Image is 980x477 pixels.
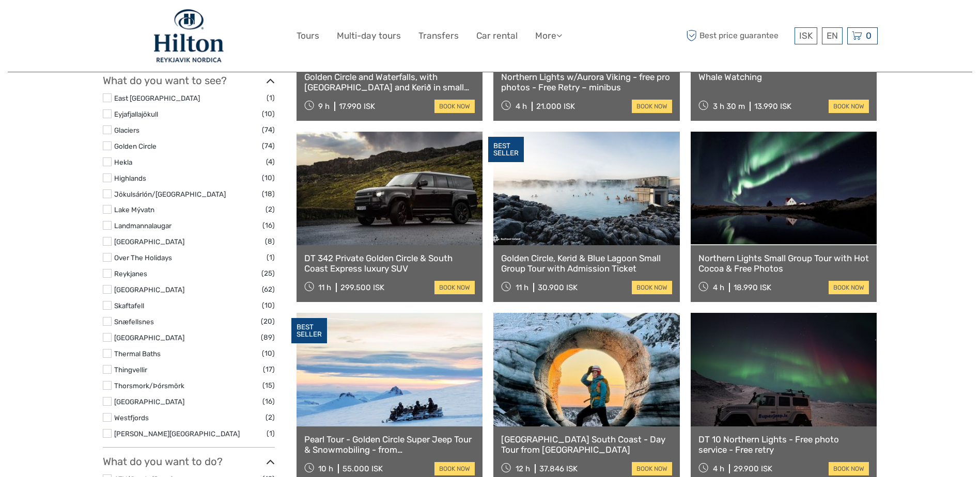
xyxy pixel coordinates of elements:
span: 4 h [516,102,527,111]
span: (10) [262,347,275,359]
div: 18.990 ISK [734,283,771,292]
div: 37.846 ISK [539,464,578,473]
div: 21.000 ISK [536,102,575,111]
span: (16) [262,395,275,407]
span: (2) [266,203,275,215]
a: book now [829,281,869,294]
a: DT 342 Private Golden Circle & South Coast Express luxury SUV [304,253,475,274]
a: Golden Circle and Waterfalls, with [GEOGRAPHIC_DATA] and Kerið in small group [304,72,475,93]
span: 3 h 30 m [713,102,745,111]
span: 11 h [318,283,331,292]
img: 519-0c07e0f4-2ff7-4495-bd95-0c7731b35968_logo_big.jpg [153,8,225,64]
span: 4 h [713,283,724,292]
div: EN [822,27,843,44]
h3: What do you want to do? [103,455,275,468]
span: (15) [262,379,275,391]
a: DT 10 Northern Lights - Free photo service - Free retry [698,434,869,455]
span: (4) [266,156,275,168]
span: ISK [799,30,813,41]
button: Open LiveChat chat widget [119,16,131,28]
a: Skaftafell [114,301,144,310]
a: [GEOGRAPHIC_DATA] South Coast - Day Tour from [GEOGRAPHIC_DATA] [501,434,672,455]
a: Hekla [114,158,132,166]
a: [GEOGRAPHIC_DATA] [114,285,184,294]
a: Thingvellir [114,365,147,374]
span: (1) [267,92,275,104]
span: (89) [261,331,275,343]
span: (20) [261,315,275,327]
span: (25) [261,267,275,279]
a: Jökulsárlón/[GEOGRAPHIC_DATA] [114,190,226,198]
a: [GEOGRAPHIC_DATA] [114,237,184,246]
a: Reykjanes [114,269,147,278]
a: [GEOGRAPHIC_DATA] [114,333,184,342]
a: Golden Circle [114,142,157,150]
h3: What do you want to see? [103,74,275,87]
a: book now [632,100,672,113]
div: 30.900 ISK [538,283,578,292]
a: East [GEOGRAPHIC_DATA] [114,94,200,102]
span: 0 [864,30,873,41]
a: Westfjords [114,414,149,422]
span: 4 h [713,464,724,473]
a: More [535,28,562,43]
a: Landmannalaugar [114,221,172,230]
a: Thorsmork/Þórsmörk [114,381,184,390]
a: Thermal Baths [114,349,161,358]
a: Northern Lights Small Group Tour with Hot Cocoa & Free Photos [698,253,869,274]
span: 9 h [318,102,330,111]
div: 299.500 ISK [340,283,384,292]
a: Pearl Tour - Golden Circle Super Jeep Tour & Snowmobiling - from [GEOGRAPHIC_DATA] [304,434,475,455]
a: Snæfellsnes [114,317,154,326]
span: (74) [262,140,275,152]
span: (16) [262,219,275,231]
a: Eyjafjallajökull [114,110,158,118]
span: (62) [262,283,275,295]
span: 11 h [516,283,528,292]
div: 13.990 ISK [754,102,791,111]
a: Over The Holidays [114,253,172,262]
span: 10 h [318,464,333,473]
a: Car rental [476,28,518,43]
a: Whale Watching [698,72,869,82]
span: 12 h [516,464,530,473]
span: (1) [267,427,275,439]
a: Lake Mývatn [114,205,154,214]
span: (74) [262,124,275,136]
div: 29.900 ISK [734,464,772,473]
span: (8) [265,235,275,247]
div: BEST SELLER [488,137,524,163]
a: book now [632,281,672,294]
a: Highlands [114,174,146,182]
span: (18) [262,188,275,200]
a: book now [434,100,475,113]
div: 17.990 ISK [339,102,375,111]
a: Golden Circle, Kerid & Blue Lagoon Small Group Tour with Admission Ticket [501,253,672,274]
a: Northern Lights w/Aurora Viking - free pro photos - Free Retry – minibus [501,72,672,93]
a: Multi-day tours [337,28,401,43]
a: book now [434,281,475,294]
a: Transfers [418,28,459,43]
p: We're away right now. Please check back later! [14,18,117,26]
a: [PERSON_NAME][GEOGRAPHIC_DATA] [114,430,240,438]
a: book now [829,100,869,113]
span: Best price guarantee [684,27,792,44]
div: BEST SELLER [291,318,327,344]
a: book now [434,462,475,475]
span: (10) [262,172,275,184]
span: (1) [267,251,275,263]
a: Glaciers [114,126,139,134]
span: (10) [262,299,275,311]
a: Tours [297,28,319,43]
a: book now [632,462,672,475]
span: (10) [262,108,275,120]
div: 55.000 ISK [343,464,383,473]
span: (17) [263,363,275,375]
a: [GEOGRAPHIC_DATA] [114,397,184,406]
a: book now [829,462,869,475]
span: (2) [266,411,275,423]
